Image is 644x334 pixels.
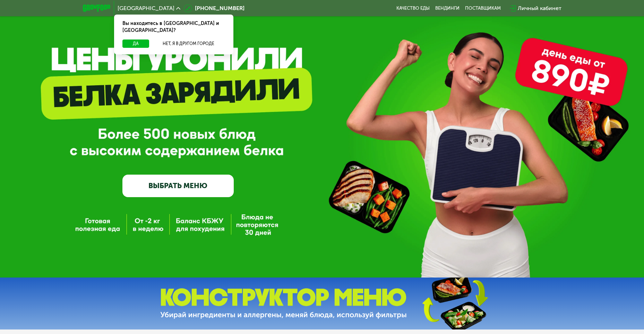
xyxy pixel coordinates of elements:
div: поставщикам [465,6,501,11]
a: [PHONE_NUMBER] [184,4,244,12]
a: ВЫБРАТЬ МЕНЮ [122,175,234,197]
a: Качество еды [396,6,430,11]
button: Да [122,39,149,48]
span: [GEOGRAPHIC_DATA] [118,6,174,11]
div: Вы находитесь в [GEOGRAPHIC_DATA] и [GEOGRAPHIC_DATA]? [114,15,233,39]
div: Личный кабинет [518,4,561,12]
a: Вендинги [435,6,460,11]
button: Нет, я в другом городе [152,39,225,48]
